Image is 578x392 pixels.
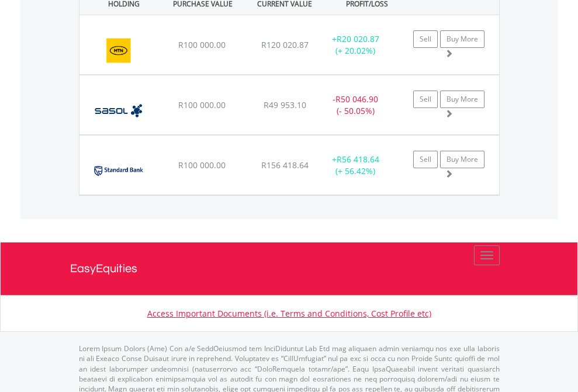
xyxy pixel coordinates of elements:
span: R56 418.64 [337,154,379,165]
span: R100 000.00 [178,99,226,110]
span: R100 000.00 [178,159,226,171]
div: - (- 50.05%) [319,93,392,117]
img: EQU.ZA.SOL.png [85,90,151,131]
a: Buy More [440,91,484,108]
div: + (+ 56.42%) [319,154,392,177]
a: Sell [413,91,438,108]
a: Access Important Documents (i.e. Terms and Conditions, Cost Profile etc) [147,308,431,319]
span: R50 046.90 [335,93,378,105]
a: Sell [413,30,438,48]
a: Buy More [440,151,484,168]
span: R100 000.00 [178,39,226,50]
img: EQU.ZA.MTN.png [85,30,153,71]
span: R120 020.87 [261,39,309,50]
a: EasyEquities [70,242,508,295]
div: + (+ 20.02%) [319,33,392,57]
a: Sell [413,151,438,168]
span: R156 418.64 [261,159,309,171]
span: R20 020.87 [337,33,379,44]
span: R49 953.10 [264,99,306,110]
a: Buy More [440,30,484,48]
img: EQU.ZA.SBK.png [85,150,151,192]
